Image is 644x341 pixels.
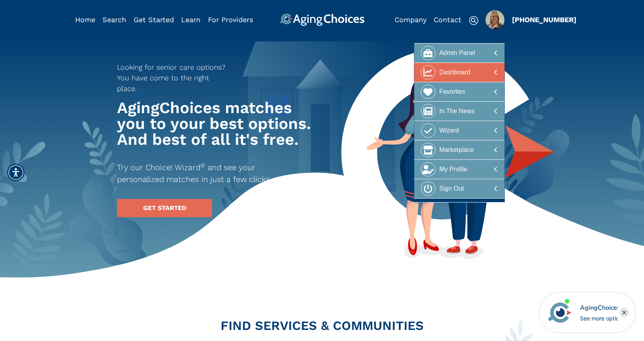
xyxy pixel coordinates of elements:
[134,15,174,24] a: Get Started
[117,161,300,185] p: Try our Choice! Wizard and see your personalized matches in just a few clicks.
[181,15,200,24] a: Learn
[117,199,212,217] a: GET STARTED
[117,100,315,148] h1: AgingChoices matches you to your best options. And best of all it's free.
[439,104,475,119] div: In The News
[414,121,504,140] a: Wizard
[414,63,504,82] a: Dashboard
[580,314,618,322] div: See more options
[512,15,576,24] a: [PHONE_NUMBER]
[439,65,470,80] div: Dashboard
[208,15,253,24] a: For Providers
[439,143,474,157] div: Marketplace
[414,101,504,121] a: In The News
[485,10,504,29] img: 0d6ac745-f77c-4484-9392-b54ca61ede62.jpg
[7,164,25,181] div: Accessibility Menu
[434,15,461,24] a: Contact
[280,13,364,26] img: AgingChoices
[395,15,427,24] a: Company
[439,85,465,99] div: Favorites
[439,182,464,196] div: Sign Out
[485,10,504,29] div: Popover trigger
[414,82,504,101] a: Favorites
[619,308,629,317] div: Close
[102,15,126,24] a: Search
[414,43,504,63] a: Admin Panel
[546,299,573,326] img: avatar
[580,303,618,313] div: AgingChoices Navigator
[75,15,95,24] a: Home
[414,140,504,159] a: Marketplace
[414,179,504,199] a: Sign Out
[439,46,475,61] div: Admin Panel
[69,319,575,332] h2: FIND SERVICES & COMMUNITIES
[414,159,504,179] a: My Profile
[117,62,231,94] p: Looking for senior care options? You have come to the right place.
[200,162,205,169] sup: ©
[439,123,459,138] div: Wizard
[102,13,126,26] div: Popover trigger
[469,16,478,25] img: search-icon.svg
[439,162,467,177] div: My Profile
